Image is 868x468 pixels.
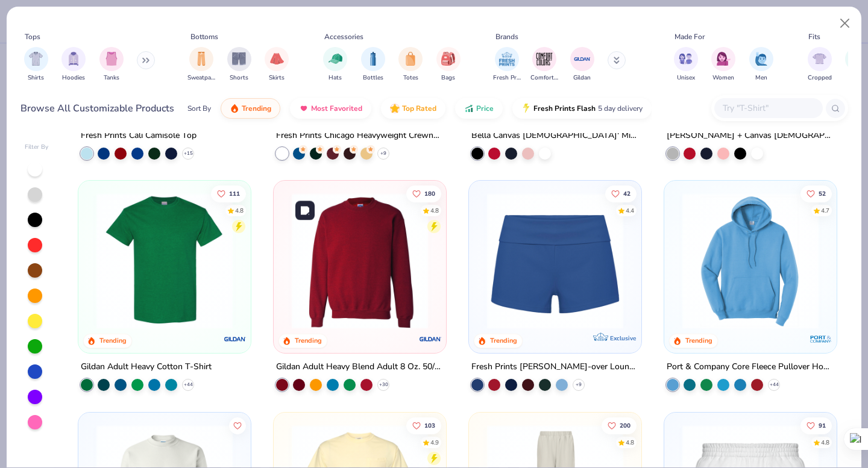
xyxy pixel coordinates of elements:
div: Bella Canvas [DEMOGRAPHIC_DATA]' Micro Ribbed Scoop Tank [471,128,639,143]
img: flash.gif [521,104,531,113]
div: Made For [675,31,705,42]
div: filter for Fresh Prints [493,47,521,83]
img: Gildan Image [573,50,591,68]
span: Most Favorited [311,104,362,113]
span: 91 [819,422,826,428]
button: Like [800,186,832,202]
span: Bags [441,73,455,83]
span: + 9 [380,149,386,157]
div: filter for Tanks [99,47,124,83]
img: Sweatpants Image [195,52,208,66]
span: Skirts [269,73,285,83]
span: Cropped [808,73,832,83]
div: filter for Hats [323,47,347,83]
img: db319196-8705-402d-8b46-62aaa07ed94f [90,193,239,329]
img: most_fav.gif [299,104,309,113]
div: filter for Unisex [674,47,698,83]
img: Men Image [755,52,768,66]
span: + 44 [769,381,778,388]
span: 180 [424,191,435,197]
span: Price [476,104,494,113]
span: Hats [329,73,342,83]
img: Bags Image [441,52,454,66]
div: filter for Hoodies [61,47,86,83]
div: filter for Cropped [808,47,832,83]
span: Unisex [677,73,695,83]
div: Filter By [25,143,49,152]
div: filter for Shorts [227,47,251,83]
span: Fresh Prints Flash [533,104,596,113]
button: Like [230,417,247,434]
span: Hoodies [62,73,85,83]
span: Bottles [363,73,383,83]
button: Close [834,12,857,35]
img: 4c43767e-b43d-41ae-ac30-96e6ebada8dd [434,193,582,329]
div: filter for Gildan [570,47,594,83]
div: filter for Shirts [24,47,48,83]
span: Women [712,73,734,83]
div: Fresh Prints Cali Camisole Top [81,128,197,143]
div: filter for Sweatpants [187,47,215,83]
img: Fresh Prints Image [498,50,516,68]
div: Port & Company Core Fleece Pullover Hooded Sweatshirt [667,360,834,375]
span: Comfort Colors [530,73,558,83]
span: + 15 [184,149,193,157]
span: 103 [424,422,435,428]
div: filter for Women [711,47,735,83]
div: filter for Totes [398,47,423,83]
div: Fresh Prints [PERSON_NAME]-over Lounge Shorts [471,360,639,375]
div: Sort By [187,103,211,114]
button: filter button [99,47,124,83]
img: Hats Image [329,52,342,66]
button: Top Rated [381,98,445,119]
img: c7b025ed-4e20-46ac-9c52-55bc1f9f47df [286,193,434,329]
div: 4.8 [236,207,244,216]
img: Women Image [717,52,731,66]
button: filter button [436,47,461,83]
img: Totes Image [404,52,417,66]
button: Like [406,186,441,202]
div: Fresh Prints Chicago Heavyweight Crewneck [276,128,444,143]
span: + 9 [576,381,582,388]
span: Men [755,73,767,83]
span: Top Rated [402,104,436,113]
button: Like [800,417,832,434]
img: Skirts Image [270,52,284,66]
div: Gildan Adult Heavy Blend Adult 8 Oz. 50/50 Fleece Crew [276,360,444,375]
div: 4.4 [626,207,634,216]
span: Gildan [573,73,591,83]
button: filter button [265,47,289,83]
span: Fresh Prints [493,73,521,83]
button: Like [406,417,441,434]
img: Gildan logo [418,327,442,351]
span: + 30 [379,381,388,388]
span: Trending [242,104,271,113]
img: Hoodies Image [67,52,80,66]
span: 111 [230,191,241,197]
div: filter for Bags [436,47,461,83]
button: filter button [361,47,385,83]
button: Fresh Prints Flash5 day delivery [512,98,652,119]
div: Browse All Customizable Products [20,101,174,116]
button: Price [455,98,503,119]
span: 200 [620,422,631,428]
img: 2b7564bd-f87b-4f7f-9c6b-7cf9a6c4e730 [629,193,777,329]
button: filter button [711,47,735,83]
img: trending.gif [230,104,239,113]
div: 4.8 [626,438,634,447]
div: filter for Men [749,47,773,83]
span: Tanks [104,73,119,83]
span: 5 day delivery [598,102,643,116]
button: Like [602,417,637,434]
img: Bottles Image [366,52,380,66]
button: filter button [808,47,832,83]
div: 4.7 [821,207,829,216]
span: Exclusive [610,334,636,342]
span: Totes [403,73,418,83]
button: filter button [61,47,86,83]
span: Sweatpants [187,73,215,83]
button: Most Favorited [290,98,371,119]
button: filter button [187,47,215,83]
img: d60be0fe-5443-43a1-ac7f-73f8b6aa2e6e [481,193,629,329]
button: filter button [24,47,48,83]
